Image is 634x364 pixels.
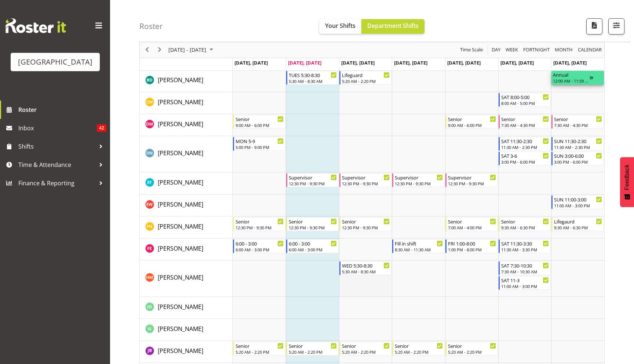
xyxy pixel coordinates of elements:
[448,115,496,123] div: Senior
[501,100,549,106] div: 8:00 AM - 5:00 PM
[551,115,604,129] div: Devon Morris-Brown"s event - Senior Begin From Sunday, August 24, 2025 at 7:30:00 AM GMT+12:00 En...
[167,45,216,55] button: August 2025
[141,42,153,58] div: previous period
[501,144,549,150] div: 11:30 AM - 2:30 PM
[158,120,203,128] span: [PERSON_NAME]
[445,173,498,187] div: Earl Foran"s event - Supervisor Begin From Friday, August 22, 2025 at 12:30:00 PM GMT+12:00 Ends ...
[166,42,218,58] div: August 18 - 24, 2025
[395,181,443,186] div: 12:30 PM - 9:30 PM
[395,247,443,252] div: 8:30 AM - 11:30 AM
[158,76,203,84] span: [PERSON_NAME]
[448,122,496,128] div: 9:00 AM - 6:00 PM
[448,174,496,181] div: Supervisor
[339,71,392,85] div: Braedyn Dykes"s event - Lifeguard Begin From Wednesday, August 20, 2025 at 5:20:00 AM GMT+12:00 E...
[448,240,496,247] div: FRI 1:00-8:00
[236,218,284,225] div: Senior
[554,159,602,165] div: 3:00 PM - 6:00 PM
[158,324,203,333] a: [PERSON_NAME]
[341,59,375,66] span: [DATE], [DATE]
[140,136,233,172] td: Drew Nielsen resource
[501,218,549,225] div: Senior
[140,297,233,319] td: Ignacia Ortiz resource
[140,194,233,216] td: Emily Wheeler resource
[501,137,549,145] div: SAT 11:30-2:30
[501,247,549,252] div: 11:30 AM - 3:30 PM
[158,346,203,355] a: [PERSON_NAME]
[339,217,392,231] div: Felix Nicholls"s event - Senior Begin From Wednesday, August 20, 2025 at 12:30:00 PM GMT+12:00 En...
[448,349,496,355] div: 5:20 AM - 2:20 PM
[361,19,425,34] button: Department Shifts
[233,217,285,231] div: Felix Nicholls"s event - Senior Begin From Monday, August 18, 2025 at 12:30:00 PM GMT+12:00 Ends ...
[445,239,498,253] div: Finn Edwards"s event - FRI 1:00-8:00 Begin From Friday, August 22, 2025 at 1:00:00 PM GMT+12:00 E...
[501,122,549,128] div: 7:30 AM - 4:30 PM
[554,137,602,145] div: SUN 11:30-2:30
[288,59,321,66] span: [DATE], [DATE]
[445,217,498,231] div: Felix Nicholls"s event - Senior Begin From Friday, August 22, 2025 at 7:00:00 AM GMT+12:00 Ends A...
[342,269,390,274] div: 5:30 AM - 8:30 AM
[620,157,634,207] button: Feedback - Show survey
[499,137,551,151] div: Drew Nielsen"s event - SAT 11:30-2:30 Begin From Saturday, August 23, 2025 at 11:30:00 AM GMT+12:...
[342,78,390,84] div: 5:20 AM - 2:20 PM
[395,240,443,247] div: Fill in shift
[158,200,203,209] a: [PERSON_NAME]
[289,349,337,355] div: 5:20 AM - 2:20 PM
[624,164,630,190] span: Feedback
[236,137,284,145] div: MON 5-9
[392,342,445,356] div: Jack Bailey"s event - Senior Begin From Thursday, August 21, 2025 at 5:20:00 AM GMT+12:00 Ends At...
[501,240,549,247] div: SAT 11:30-3:30
[448,247,496,252] div: 1:00 PM - 8:00 PM
[554,115,602,123] div: Senior
[158,244,203,252] span: [PERSON_NAME]
[504,45,520,55] button: Timeline Week
[158,200,203,208] span: [PERSON_NAME]
[554,196,602,203] div: SUN 11:00-3:00
[140,319,233,341] td: Isaac Smith resource
[395,174,443,181] div: Supervisor
[139,22,163,30] h4: Roster
[551,152,604,165] div: Drew Nielsen"s event - SUN 3:00-6:00 Begin From Sunday, August 24, 2025 at 3:00:00 PM GMT+12:00 E...
[554,203,602,208] div: 11:00 AM - 3:00 PM
[491,45,502,55] button: Timeline Day
[153,42,166,58] div: next period
[236,225,284,230] div: 12:30 PM - 9:30 PM
[140,70,233,92] td: Braedyn Dykes resource
[233,115,285,129] div: Devon Morris-Brown"s event - Senior Begin From Monday, August 18, 2025 at 9:00:00 AM GMT+12:00 En...
[234,59,268,66] span: [DATE], [DATE]
[158,347,203,355] span: [PERSON_NAME]
[286,71,339,85] div: Braedyn Dykes"s event - TUES 5:30-8:30 Begin From Tuesday, August 19, 2025 at 5:30:00 AM GMT+12:0...
[236,122,284,128] div: 9:00 AM - 6:00 PM
[551,195,604,209] div: Emily Wheeler"s event - SUN 11:00-3:00 Begin From Sunday, August 24, 2025 at 11:00:00 AM GMT+12:0...
[553,78,590,84] div: 12:00 AM - 11:59 PM
[286,342,339,356] div: Jack Bailey"s event - Senior Begin From Tuesday, August 19, 2025 at 5:20:00 AM GMT+12:00 Ends At ...
[445,115,498,129] div: Devon Morris-Brown"s event - Senior Begin From Friday, August 22, 2025 at 9:00:00 AM GMT+12:00 En...
[286,239,339,253] div: Finn Edwards"s event - 6:00 - 3:00 Begin From Tuesday, August 19, 2025 at 6:00:00 AM GMT+12:00 En...
[586,18,602,34] button: Download a PDF of the roster according to the set date range.
[289,174,337,181] div: Supervisor
[551,71,604,85] div: Braedyn Dykes"s event - Annual Begin From Sunday, August 24, 2025 at 12:00:00 AM GMT+12:00 Ends A...
[554,45,573,55] span: Month
[499,261,551,275] div: Hamish McKenzie"s event - SAT 7:30-10:30 Begin From Saturday, August 23, 2025 at 7:30:00 AM GMT+1...
[140,92,233,114] td: Cain Wilson resource
[168,45,207,55] span: [DATE] - [DATE]
[18,57,92,68] div: [GEOGRAPHIC_DATA]
[499,217,551,231] div: Felix Nicholls"s event - Senior Begin From Saturday, August 23, 2025 at 9:30:00 AM GMT+12:00 Ends...
[342,225,390,230] div: 12:30 PM - 9:30 PM
[551,217,604,231] div: Felix Nicholls"s event - Lifegaurd Begin From Sunday, August 24, 2025 at 9:30:00 AM GMT+12:00 End...
[499,239,551,253] div: Finn Edwards"s event - SAT 11:30-3:30 Begin From Saturday, August 23, 2025 at 11:30:00 AM GMT+12:...
[501,152,549,159] div: SAT 3-6
[395,349,443,355] div: 5:20 AM - 2:20 PM
[499,276,551,290] div: Hamish McKenzie"s event - SAT 11-3 Begin From Saturday, August 23, 2025 at 11:00:00 AM GMT+12:00 ...
[325,22,356,30] span: Your Shifts
[158,302,203,311] a: [PERSON_NAME]
[289,71,337,79] div: TUES 5:30-8:30
[577,45,603,55] button: Month
[289,247,337,252] div: 6:00 AM - 3:00 PM
[140,239,233,261] td: Finn Edwards resource
[501,159,549,165] div: 3:00 PM - 6:00 PM
[448,225,496,230] div: 7:00 AM - 4:00 PM
[236,115,284,123] div: Senior
[140,114,233,136] td: Devon Morris-Brown resource
[158,76,203,84] a: [PERSON_NAME]
[236,342,284,349] div: Senior
[18,123,97,134] span: Inbox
